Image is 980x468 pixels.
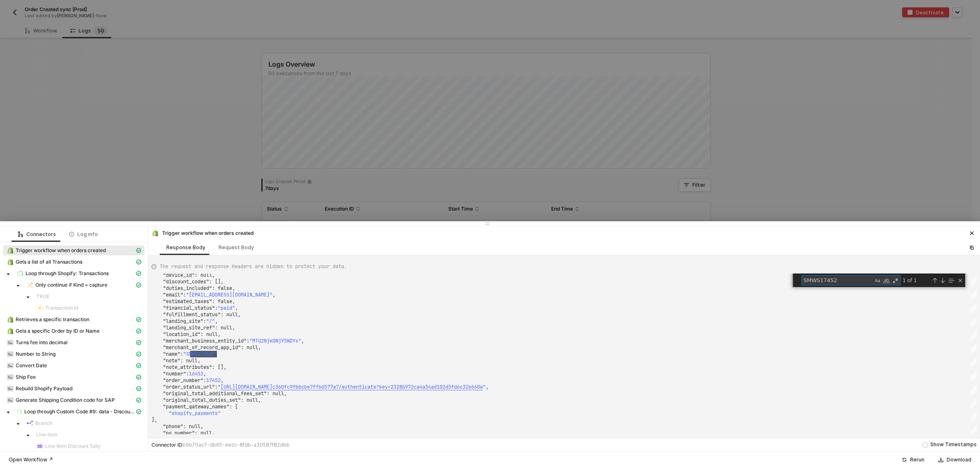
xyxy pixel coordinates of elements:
[163,292,183,298] span: "email"
[17,408,22,415] img: integration-icon
[35,282,107,288] span: Only continue if Kind = capture
[7,397,14,403] img: integration-icon
[13,407,144,417] span: Loop through Custom Code #9: data - Discount Applications
[7,259,14,265] img: integration-icon
[33,303,144,313] span: Transaction Id
[163,272,195,278] span: "device_id"
[215,318,218,324] span: ,
[7,316,14,323] img: integration-icon
[7,328,14,334] img: integration-icon
[24,408,135,415] span: Loop through Custom Code #9: data - Discount Applications
[3,372,144,382] span: Ship Fee
[26,270,109,277] span: Loop through Shopify: Transactions
[163,384,215,390] span: "order_status_url"
[6,272,10,276] span: caret-down
[160,263,347,270] span: The request and response Headers are hidden to protect your data.
[16,397,115,403] span: Generate Shipping Condition code for SAP
[947,276,956,285] div: Find in Selection (Alt+L)
[235,305,238,311] span: ,
[136,398,141,403] span: icon-cards
[16,339,68,346] span: Turns fee into decimal
[203,371,206,377] span: ,
[229,403,238,410] span: : [
[45,305,78,311] span: Transaction Id
[16,362,47,369] span: Convert Date
[206,377,221,384] span: 17452
[152,230,158,236] img: integration-icon
[186,292,272,298] span: "[EMAIL_ADDRESS][DOMAIN_NAME]"
[163,377,203,384] span: "order_number"
[200,331,221,338] span: : null,
[45,443,101,449] span: Line Item Discount Tally
[896,455,930,465] button: Rerun
[136,259,141,264] span: icon-cards
[3,395,144,405] span: Generate Shipping Condition code for SAP
[873,276,882,285] div: Match Case (Alt+C)
[36,431,58,438] span: Line Item
[16,422,20,426] span: caret-down
[163,331,200,338] span: "location_id"
[902,457,907,462] span: icon-success-page
[163,371,186,377] span: "number"
[163,390,267,397] span: "original_total_additional_fees_set"
[169,410,221,417] span: "shopify_payments"
[16,284,20,288] span: caret-down
[33,441,144,451] span: Line Item Discount Tally
[221,311,241,318] span: : null,
[969,245,974,250] span: icon-copy-paste
[136,271,141,276] span: icon-cards
[18,232,23,237] span: icon-logic
[163,285,212,292] span: "duties_included"
[136,386,141,391] span: icon-cards
[3,246,144,255] span: Trigger workflow when orders created
[163,357,180,364] span: "note"
[136,317,141,322] span: icon-cards
[136,329,141,334] span: icon-cards
[938,457,943,462] span: icon-download
[933,455,977,465] button: Download
[163,397,241,403] span: "original_total_duties_set"
[69,231,98,238] div: Log info
[16,328,100,334] span: Gets a specific Order by ID or Name
[3,338,144,348] span: Turns fee into decimal
[218,305,235,311] span: "paid"
[16,247,106,254] span: Trigger workflow when orders created
[910,456,924,463] div: Rerun
[215,305,218,311] span: :
[9,456,53,463] div: Open Workflow ↗
[3,257,144,267] span: Gets a list of all Transactions
[931,277,938,284] div: Previous Match (Shift+Enter)
[241,397,261,403] span: : null,
[3,315,144,324] span: Retrieves a specific transaction
[33,292,144,301] span: TRUE
[16,316,89,323] span: Retrieves a specific transaction
[212,285,235,292] span: : false,
[189,371,203,377] span: 16452
[183,423,203,430] span: : null,
[215,351,218,357] span: ,
[183,351,215,357] span: "SMWS17452"
[16,385,72,392] span: Rebuild Shopify Payload
[35,420,52,426] span: Branch
[3,455,58,465] button: Open Workflow ↗
[957,277,964,284] div: Close (Escape)
[33,430,144,440] span: Line Item
[183,292,186,298] span: :
[13,269,144,278] span: Loop through Shopify: Transactions
[486,384,489,390] span: ,
[7,339,14,346] img: integration-icon
[26,295,30,299] span: caret-down
[249,338,301,344] span: "MTU2Njk0NjY5NDYx"
[930,441,977,449] div: Show Timestamps
[151,417,157,423] span: ],
[195,272,215,278] span: : null,
[27,420,33,426] img: integration-icon
[206,318,215,324] span: "/"
[212,298,235,305] span: : false,
[16,259,82,265] span: Gets a list of all Transactions
[7,351,14,357] img: integration-icon
[163,311,221,318] span: "fulfillment_status"
[7,247,14,254] img: integration-icon
[136,248,141,253] span: icon-cards
[37,305,43,311] img: integration-icon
